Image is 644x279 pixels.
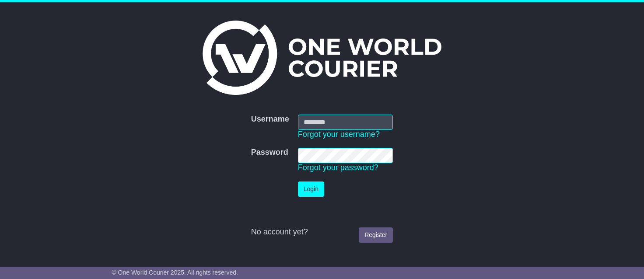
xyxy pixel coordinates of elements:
[251,148,288,157] label: Password
[298,181,324,197] button: Login
[251,115,289,124] label: Username
[251,227,393,237] div: No account yet?
[203,21,441,95] img: One World
[112,269,238,276] span: © One World Courier 2025. All rights reserved.
[359,227,393,243] a: Register
[298,163,378,172] a: Forgot your password?
[298,130,380,139] a: Forgot your username?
